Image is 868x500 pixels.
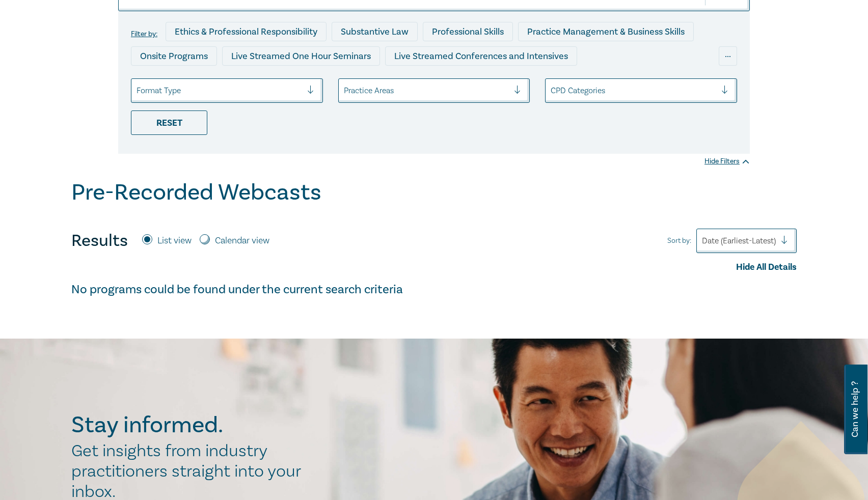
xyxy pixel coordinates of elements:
div: Live Streamed Practical Workshops [131,71,292,90]
label: Filter by: [131,30,157,38]
div: Onsite Programs [131,46,217,66]
input: select [344,85,346,96]
div: 10 CPD Point Packages [420,71,531,90]
div: Reset [131,110,207,135]
div: National Programs [536,71,630,90]
div: Practice Management & Business Skills [518,22,694,41]
h4: No programs could be found under the current search criteria [71,282,797,298]
input: select [551,85,553,96]
input: select [137,85,139,96]
span: Can we help ? [850,371,860,448]
div: Hide Filters [704,156,750,166]
input: Sort by [702,235,704,246]
h2: Stay informed. [71,412,312,438]
h1: Pre-Recorded Webcasts [71,179,321,206]
div: ... [719,46,737,66]
div: Live Streamed One Hour Seminars [222,46,380,66]
h4: Results [71,231,128,251]
div: Live Streamed Conferences and Intensives [385,46,577,66]
div: Pre-Recorded Webcasts [297,71,415,90]
div: Substantive Law [332,22,418,41]
label: List view [157,234,192,247]
div: Ethics & Professional Responsibility [166,22,327,41]
div: Professional Skills [423,22,513,41]
div: Hide All Details [71,261,797,274]
label: Calendar view [215,234,269,247]
span: Sort by: [667,235,691,246]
